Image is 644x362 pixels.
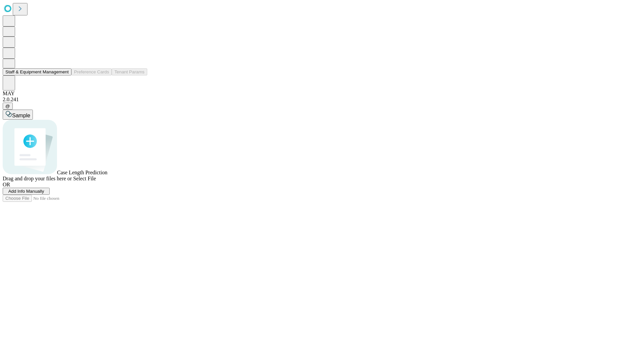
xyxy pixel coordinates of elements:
span: @ [5,104,10,109]
span: Case Length Prediction [57,170,107,175]
div: MAY [3,90,641,97]
button: Staff & Equipment Management [3,68,71,75]
button: @ [3,103,13,110]
span: OR [3,182,10,187]
button: Preference Cards [71,68,112,75]
span: Select File [73,176,96,181]
span: Add Info Manually [8,189,44,194]
span: Sample [12,113,30,118]
button: Tenant Params [112,68,147,75]
button: Sample [3,110,33,120]
button: Add Info Manually [3,188,50,195]
div: 2.0.241 [3,97,641,103]
span: Drag and drop your files here or [3,176,72,181]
